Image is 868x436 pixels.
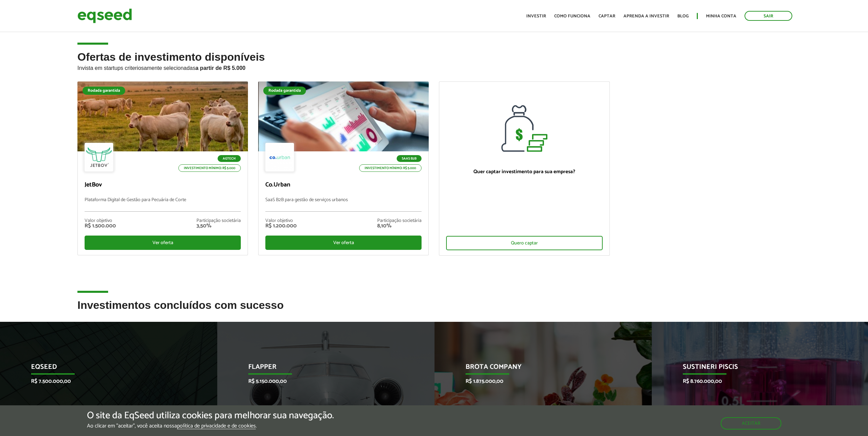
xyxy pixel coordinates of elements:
[77,299,791,321] h2: Investimentos concluídos com sucesso
[439,81,609,256] a: Quer captar investimento para sua empresa? Quero captar
[258,81,429,255] a: Rodada garantida SaaS B2B Investimento mínimo: R$ 5.000 Co.Urban SaaS B2B para gestão de serviços...
[85,219,116,223] div: Valor objetivo
[526,14,546,18] a: Investir
[721,417,781,430] button: Aceitar
[87,410,334,421] h5: O site da EqSeed utiliza cookies para melhorar sua navegação.
[31,378,176,385] p: R$ 7.500.000,00
[85,223,116,229] div: R$ 1.500.000
[265,219,297,223] div: Valor objetivo
[745,11,792,21] a: Sair
[196,219,241,223] div: Participação societária
[85,181,241,189] p: JetBov
[83,87,125,95] div: Rodada garantida
[377,219,422,223] div: Participação societária
[377,223,422,229] div: 8,10%
[554,14,590,18] a: Como funciona
[77,63,791,71] p: Invista em startups criteriosamente selecionadas
[677,14,689,18] a: Blog
[706,14,736,18] a: Minha conta
[195,65,246,71] strong: a partir de R$ 5.000
[623,14,669,18] a: Aprenda a investir
[397,155,422,162] p: SaaS B2B
[466,363,610,375] p: Brota Company
[218,155,241,162] p: Agtech
[248,378,393,385] p: R$ 5.150.000,00
[31,363,176,375] p: EqSeed
[446,236,602,250] div: Quero captar
[87,423,334,429] p: Ao clicar em "aceitar", você aceita nossa .
[359,164,422,172] p: Investimento mínimo: R$ 5.000
[265,197,422,212] p: SaaS B2B para gestão de serviços urbanos
[263,87,306,95] div: Rodada garantida
[77,81,248,255] a: Rodada garantida Agtech Investimento mínimo: R$ 5.000 JetBov Plataforma Digital de Gestão para Pe...
[265,223,297,229] div: R$ 1.200.000
[178,164,241,172] p: Investimento mínimo: R$ 5.000
[265,236,422,250] div: Ver oferta
[683,378,828,385] p: R$ 8.760.000,00
[177,423,256,429] a: política de privacidade e de cookies
[248,363,393,375] p: Flapper
[85,197,241,212] p: Plataforma Digital de Gestão para Pecuária de Corte
[196,223,241,229] div: 3,50%
[77,51,791,81] h2: Ofertas de investimento disponíveis
[599,14,615,18] a: Captar
[77,7,132,25] img: EqSeed
[265,181,422,189] p: Co.Urban
[85,236,241,250] div: Ver oferta
[446,169,602,175] p: Quer captar investimento para sua empresa?
[466,378,610,385] p: R$ 1.875.000,00
[683,363,828,375] p: Sustineri Piscis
